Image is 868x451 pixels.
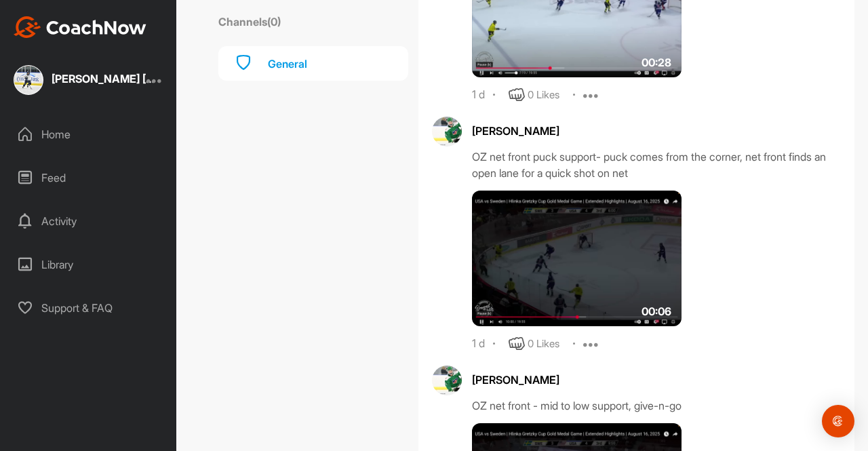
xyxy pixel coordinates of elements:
[472,123,841,139] div: [PERSON_NAME]
[472,337,485,351] div: 1 d
[822,405,854,437] div: Open Intercom Messenger
[472,88,485,102] div: 1 d
[472,372,841,388] div: [PERSON_NAME]
[642,54,671,71] span: 00:28
[7,248,170,281] div: Library
[7,117,170,151] div: Home
[528,87,559,103] div: 0 Likes
[472,397,841,414] div: OZ net front - mid to low support, give-n-go
[7,204,170,238] div: Activity
[472,191,682,326] img: media
[432,117,462,146] img: avatar
[14,16,146,38] img: CoachNow
[52,73,160,84] div: [PERSON_NAME] [PERSON_NAME]
[218,14,281,30] label: Channels ( 0 )
[432,366,462,395] img: avatar
[528,336,559,352] div: 0 Likes
[268,56,307,72] div: General
[7,161,170,195] div: Feed
[472,149,841,181] div: OZ net front puck support- puck comes from the corner, net front finds an open lane for a quick s...
[7,291,170,325] div: Support & FAQ
[642,303,671,319] span: 00:06
[14,65,43,95] img: square_e7f6c6b0d19cc9a9b03ab4609ad2e7ca.jpg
